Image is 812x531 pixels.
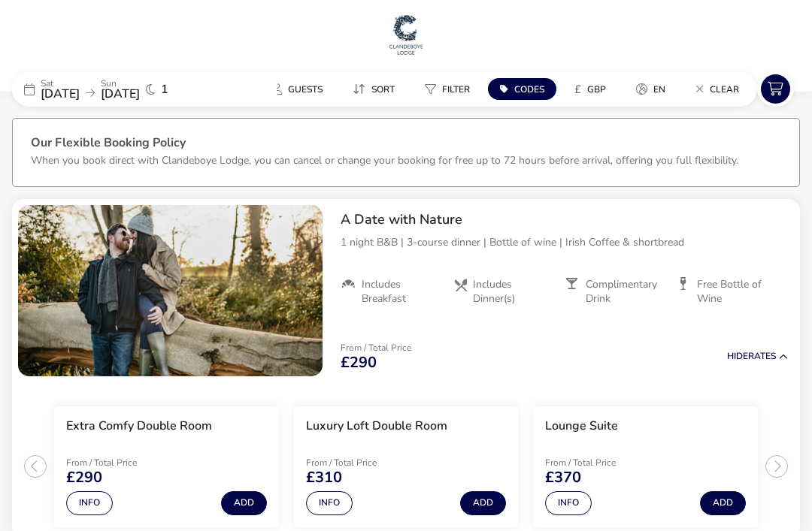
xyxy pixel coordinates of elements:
button: Info [66,491,113,515]
button: Add [700,491,746,515]
p: From / Total Price [66,458,173,467]
button: £GBP [562,78,618,100]
swiper-slide: 1 / 1 [18,205,323,376]
h3: Luxury Loft Double Room [306,418,447,434]
div: A Date with Nature1 night B&B | 3-course dinner | Bottle of wine | Irish Coffee & shortbreadInclu... [329,199,800,318]
span: Hide [727,350,748,362]
i: £ [574,82,581,97]
button: Codes [488,78,556,100]
div: Sat[DATE]Sun[DATE]1 [12,71,238,107]
span: Codes [514,83,544,95]
button: Filter [413,78,482,100]
span: 1 [161,83,168,95]
button: Guests [260,78,335,100]
button: HideRates [727,351,788,361]
button: Add [460,491,506,515]
h3: Extra Comfy Double Room [66,418,212,434]
h3: Our Flexible Booking Policy [31,137,781,152]
span: [DATE] [101,86,140,102]
span: £310 [306,470,342,485]
span: en [653,83,665,95]
button: Add [221,491,267,515]
naf-pibe-menu-bar-item: Filter [413,78,488,100]
span: Free Bottle of Wine [697,278,776,305]
naf-pibe-menu-bar-item: Sort [341,78,413,100]
naf-pibe-menu-bar-item: en [624,78,683,100]
button: Info [545,491,592,515]
span: £290 [66,470,102,485]
p: Sat [41,79,80,88]
naf-pibe-menu-bar-item: Clear [683,78,757,100]
button: Sort [341,78,407,100]
span: £290 [341,355,377,370]
span: Sort [371,83,395,95]
button: Clear [683,78,751,100]
button: Info [306,491,353,515]
h2: A Date with Nature [341,211,788,228]
p: When you book direct with Clandeboye Lodge, you can cancel or change your booking for free up to ... [31,153,738,167]
span: Includes Breakfast [362,278,441,305]
span: Complimentary Drink [586,278,665,305]
p: Sun [101,79,140,88]
button: en [624,78,677,100]
span: Includes Dinner(s) [473,278,553,305]
span: GBP [587,83,606,95]
p: From / Total Price [306,458,413,467]
span: Guests [288,83,323,95]
span: [DATE] [41,86,80,102]
p: From / Total Price [545,458,652,467]
span: £370 [545,470,581,485]
p: 1 night B&B | 3-course dinner | Bottle of wine | Irish Coffee & shortbread [341,234,788,250]
h3: Lounge Suite [545,418,618,434]
span: Clear [710,83,739,95]
span: Filter [442,83,470,95]
p: From / Total Price [341,343,411,352]
naf-pibe-menu-bar-item: £GBP [562,78,624,100]
img: Main Website [387,12,425,57]
naf-pibe-menu-bar-item: Codes [488,78,562,100]
naf-pibe-menu-bar-item: Guests [260,78,341,100]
